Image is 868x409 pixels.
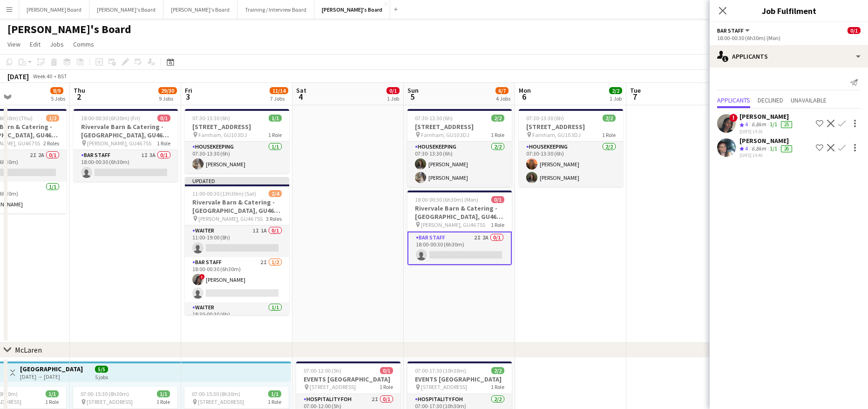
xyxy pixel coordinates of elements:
span: 11:00-00:30 (13h30m) (Sat) [192,190,256,197]
div: 9 Jobs [159,95,176,102]
span: Unavailable [791,97,827,103]
span: 1/2 [46,115,59,122]
app-card-role: BAR STAFF2I1/218:00-00:30 (6h30m)![PERSON_NAME] [185,257,289,302]
span: 4 [745,121,748,128]
div: BST [58,73,67,80]
span: 18:00-00:30 (6h30m) (Mon) [415,196,478,203]
button: [PERSON_NAME]'s Board [163,0,237,19]
h3: EVENTS [GEOGRAPHIC_DATA] [296,375,400,383]
span: Tue [630,86,641,95]
span: 1 Role [602,131,616,138]
span: Applicants [717,97,750,103]
span: Edit [30,40,41,48]
h3: [GEOGRAPHIC_DATA] [20,365,83,373]
span: Fri [185,86,192,95]
span: 1 Role [157,140,170,147]
span: 1/1 [268,390,281,397]
span: 2/2 [491,115,504,122]
span: 07:30-13:30 (6h) [526,115,564,122]
span: 3 Roles [266,215,282,222]
div: 7 Jobs [270,95,288,102]
span: Farnham, GU10 3DJ [198,131,247,138]
div: 5 jobs [95,373,108,381]
button: Training / Interview Board [237,0,314,19]
app-card-role: Waiter1I1A0/111:00-19:00 (8h) [185,225,289,257]
app-skills-label: 1/1 [770,121,777,128]
span: 0/1 [848,27,861,34]
div: 25 [781,121,792,128]
div: Updated11:00-00:30 (13h30m) (Sat)2/4Rivervale Barn & Catering - [GEOGRAPHIC_DATA], GU46 7SS [PERS... [185,177,289,315]
app-card-role: Waiter1/118:30-00:30 (6h) [185,302,289,334]
app-card-role: Housekeeping2/207:30-13:30 (6h)[PERSON_NAME][PERSON_NAME] [407,142,512,187]
h1: [PERSON_NAME]'s Board [7,22,131,36]
app-card-role: BAR STAFF2I2A0/118:00-00:30 (6h30m) [407,232,512,265]
app-job-card: 07:30-13:30 (6h)2/2[STREET_ADDRESS] Farnham, GU10 3DJ1 RoleHousekeeping2/207:30-13:30 (6h)[PERSON... [519,109,623,187]
span: [STREET_ADDRESS] [310,383,356,390]
span: [STREET_ADDRESS] [198,398,244,405]
app-job-card: 07:30-13:30 (6h)2/2[STREET_ADDRESS] Farnham, GU10 3DJ1 RoleHousekeeping2/207:30-13:30 (6h)[PERSON... [407,109,512,187]
span: 2/2 [491,367,504,374]
span: 1/1 [46,390,59,397]
button: [PERSON_NAME]'s Board [314,0,390,19]
h3: [STREET_ADDRESS] [407,123,512,131]
span: 1 Role [45,398,59,405]
div: [DATE] 14:36 [739,129,794,135]
button: [PERSON_NAME]'s Board [89,0,163,19]
span: View [7,40,20,48]
span: 4 [745,145,748,152]
div: Applicants [710,45,868,68]
span: 07:00-15:30 (8h30m) [192,390,240,397]
div: [PERSON_NAME] [739,136,794,145]
app-card-role: Housekeeping2/207:30-13:30 (6h)[PERSON_NAME][PERSON_NAME] [519,142,623,187]
span: [PERSON_NAME], GU46 7SS [198,215,263,222]
div: 5 Jobs [51,95,65,102]
div: [DATE] → [DATE] [20,373,83,380]
span: ! [729,114,738,122]
span: 0/1 [157,115,170,122]
span: 1/1 [157,390,170,397]
div: 18:00-00:30 (6h30m) (Mon) [717,34,861,41]
span: ! [199,274,205,279]
app-card-role: Housekeeping1/107:30-13:30 (6h)[PERSON_NAME] [185,142,289,173]
span: 07:30-13:30 (6h) [415,115,453,122]
span: 6/7 [495,87,509,94]
span: 1 Role [380,383,393,390]
span: Sun [407,86,419,95]
span: 2 Roles [43,140,59,147]
app-skills-label: 1/1 [770,145,777,152]
a: Edit [26,38,44,50]
span: [STREET_ADDRESS] [87,398,133,405]
a: Jobs [46,38,68,50]
app-card-role: BAR STAFF1I3A0/118:00-00:30 (6h30m) [74,150,178,182]
a: Comms [69,38,98,50]
app-job-card: 07:30-13:30 (6h)1/1[STREET_ADDRESS] Farnham, GU10 3DJ1 RoleHousekeeping1/107:30-13:30 (6h)[PERSON... [185,109,289,173]
span: Declined [758,97,783,103]
div: 6.8km [750,145,768,153]
span: 2/2 [609,87,622,94]
span: 1 Role [491,221,504,228]
span: Jobs [50,40,64,48]
span: 6 [517,91,531,102]
button: BAR STAFF [717,27,751,34]
span: 5/5 [95,366,108,373]
div: McLaren [15,345,42,354]
div: 18:00-00:30 (6h30m) (Mon)0/1Rivervale Barn & Catering - [GEOGRAPHIC_DATA], GU46 7SS [PERSON_NAME]... [407,191,512,265]
span: 29/30 [158,87,177,94]
span: 0/1 [380,367,393,374]
a: View [4,38,24,50]
div: [DATE] [7,72,29,81]
span: 5 [406,91,419,102]
h3: [STREET_ADDRESS] [185,123,289,131]
span: Week 40 [31,73,54,80]
div: [PERSON_NAME] [739,112,794,121]
span: [PERSON_NAME], GU46 7SS [87,140,151,147]
span: Comms [73,40,94,48]
div: 26 [781,145,792,152]
span: Mon [519,86,531,95]
span: 11/14 [270,87,288,94]
div: 1 Job [610,95,622,102]
div: 18:00-00:30 (6h30m) (Fri)0/1Rivervale Barn & Catering - [GEOGRAPHIC_DATA], GU46 7SS [PERSON_NAME]... [74,109,178,182]
span: 1 Role [268,131,282,138]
